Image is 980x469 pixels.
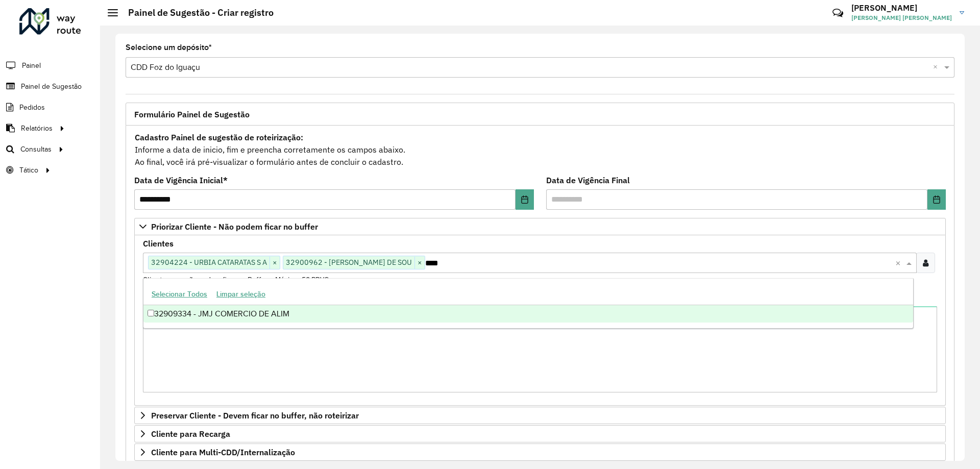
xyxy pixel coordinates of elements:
[134,443,946,461] a: Cliente para Multi-CDD/Internalização
[143,275,329,284] small: Clientes que não podem ficar no Buffer – Máximo 50 PDVS
[851,3,952,13] h3: [PERSON_NAME]
[134,218,946,235] a: Priorizar Cliente - Não podem ficar no buffer
[118,7,274,18] h2: Painel de Sugestão - Criar registro
[149,256,269,268] span: 32904224 - URBIA CATARATAS S A
[151,430,230,438] span: Cliente para Recarga
[516,189,534,210] button: Choose Date
[414,257,425,269] span: ×
[134,235,946,406] div: Priorizar Cliente - Não podem ficar no buffer
[21,123,53,134] span: Relatórios
[143,305,913,323] div: 32909334 - JMJ COMERCIO DE ALIM
[134,174,228,186] label: Data de Vigência Inicial
[933,61,942,73] span: Clear all
[143,278,914,329] ng-dropdown-panel: Options list
[151,223,318,231] span: Priorizar Cliente - Não podem ficar no buffer
[151,448,295,456] span: Cliente para Multi-CDD/Internalização
[19,102,45,113] span: Pedidos
[134,131,946,168] div: Informe a data de inicio, fim e preencha corretamente os campos abaixo. Ao final, você irá pré-vi...
[283,256,414,268] span: 32900962 - [PERSON_NAME] DE SOU
[134,407,946,424] a: Preservar Cliente - Devem ficar no buffer, não roteirizar
[151,411,359,419] span: Preservar Cliente - Devem ficar no buffer, não roteirizar
[927,189,946,210] button: Choose Date
[147,286,212,302] button: Selecionar Todos
[19,165,38,176] span: Tático
[212,286,270,302] button: Limpar seleção
[20,144,52,155] span: Consultas
[22,60,41,71] span: Painel
[269,257,280,269] span: ×
[851,13,952,22] span: [PERSON_NAME] [PERSON_NAME]
[126,41,212,54] label: Selecione um depósito
[546,174,630,186] label: Data de Vigência Final
[827,2,849,24] a: Contato Rápido
[134,110,250,118] span: Formulário Painel de Sugestão
[143,237,174,250] label: Clientes
[135,132,303,142] strong: Cadastro Painel de sugestão de roteirização:
[21,81,82,92] span: Painel de Sugestão
[134,425,946,442] a: Cliente para Recarga
[895,257,904,269] span: Clear all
